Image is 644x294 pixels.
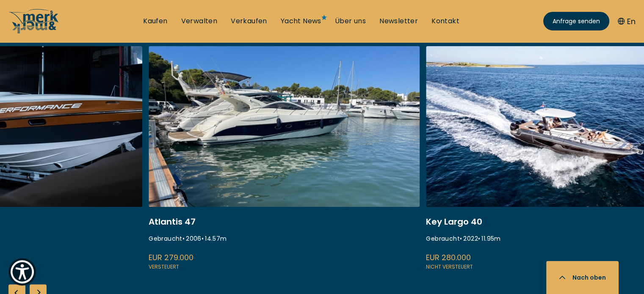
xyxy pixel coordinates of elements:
button: En [618,16,636,27]
a: Newsletter [379,16,418,26]
a: Über uns [335,16,366,26]
a: Anfrage senden [543,12,609,30]
button: Nach oben [546,261,619,294]
a: Verkaufen [231,16,267,26]
a: Yacht News [281,16,321,26]
a: Kontakt [431,16,459,26]
span: Anfrage senden [553,17,600,26]
button: Show Accessibility Preferences [8,258,36,286]
a: Kaufen [143,16,167,26]
a: Verwalten [181,16,218,26]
